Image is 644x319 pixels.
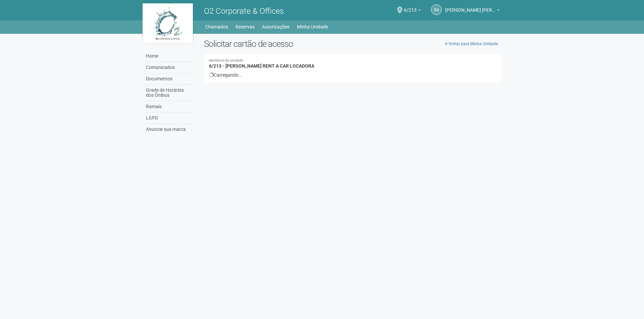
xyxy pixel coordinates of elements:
a: Autorizações [262,22,289,31]
a: Grade de Horários dos Ônibus [144,85,194,101]
h2: Solicitar cartão de acesso [204,39,501,49]
a: Anuncie sua marca [144,124,194,135]
img: logo.jpg [143,3,193,44]
span: ROSANGELA APARECIDA SANTOS HADDAD [445,1,495,13]
a: RA [431,4,442,15]
a: Reservas [235,22,255,31]
span: O2 Corporate & Offices [204,6,284,16]
a: Home [144,51,194,62]
span: 6/213 [404,1,417,13]
a: 6/213 [404,8,421,14]
a: Documentos [144,73,194,85]
div: Carregando... [209,72,496,78]
a: Voltar para Minha Unidade [441,39,501,49]
h4: 6/213 - [PERSON_NAME] RENT A CAR LOCADORA [209,59,496,69]
a: Chamados [205,22,228,31]
small: Membros da unidade [209,59,496,63]
a: Comunicados [144,62,194,73]
a: LGPD [144,112,194,124]
a: Minha Unidade [297,22,328,31]
a: Ramais [144,101,194,112]
a: [PERSON_NAME] [PERSON_NAME] [445,8,500,14]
